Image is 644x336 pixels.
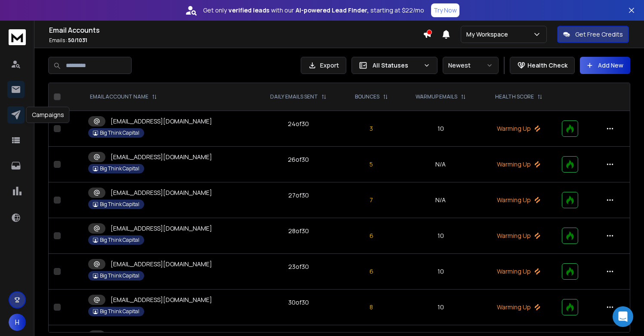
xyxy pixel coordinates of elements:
[373,61,420,70] p: All Statuses
[401,111,481,147] td: 10
[288,262,309,271] div: 23 of 30
[26,107,70,123] div: Campaigns
[486,231,552,240] p: Warming Up
[347,231,395,240] p: 6
[510,57,575,74] button: Health Check
[401,182,481,218] td: N/A
[288,120,309,128] div: 24 of 30
[288,227,309,235] div: 28 of 30
[347,303,395,311] p: 8
[100,272,139,279] p: Big Think Capital
[401,254,481,290] td: 10
[580,57,630,74] button: Add New
[486,303,552,311] p: Warming Up
[431,3,459,17] button: Try Now
[111,153,212,161] p: [EMAIL_ADDRESS][DOMAIN_NAME]
[486,196,552,204] p: Warming Up
[355,93,379,100] p: BOUNCES
[228,6,269,15] strong: verified leads
[347,124,395,133] p: 3
[613,306,633,327] div: Open Intercom Messenger
[288,155,309,164] div: 26 of 30
[401,147,481,182] td: N/A
[68,37,87,44] span: 50 / 1031
[301,57,346,74] button: Export
[100,129,139,136] p: Big Think Capital
[347,160,395,169] p: 5
[557,26,629,43] button: Get Free Credits
[111,188,212,197] p: [EMAIL_ADDRESS][DOMAIN_NAME]
[111,296,212,304] p: [EMAIL_ADDRESS][DOMAIN_NAME]
[434,6,457,15] p: Try Now
[49,37,423,44] p: Emails :
[527,61,567,70] p: Health Check
[288,298,309,307] div: 30 of 30
[495,93,534,100] p: HEALTH SCORE
[466,30,512,39] p: My Workspace
[486,160,552,169] p: Warming Up
[347,196,395,204] p: 7
[9,29,26,45] img: logo
[347,267,395,276] p: 6
[203,6,424,15] p: Get only with our starting at $22/mo
[296,6,369,15] strong: AI-powered Lead Finder,
[111,260,212,268] p: [EMAIL_ADDRESS][DOMAIN_NAME]
[9,314,26,331] button: H
[100,237,139,244] p: Big Think Capital
[486,124,552,133] p: Warming Up
[443,57,499,74] button: Newest
[111,117,212,126] p: [EMAIL_ADDRESS][DOMAIN_NAME]
[90,93,157,100] div: EMAIL ACCOUNT NAME
[49,25,423,35] h1: Email Accounts
[486,267,552,276] p: Warming Up
[288,191,309,200] div: 27 of 30
[270,93,318,100] p: DAILY EMAILS SENT
[100,201,139,208] p: Big Think Capital
[575,30,623,39] p: Get Free Credits
[416,93,457,100] p: WARMUP EMAILS
[111,224,212,233] p: [EMAIL_ADDRESS][DOMAIN_NAME]
[100,165,139,172] p: Big Think Capital
[100,308,139,315] p: Big Think Capital
[401,218,481,254] td: 10
[401,290,481,325] td: 10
